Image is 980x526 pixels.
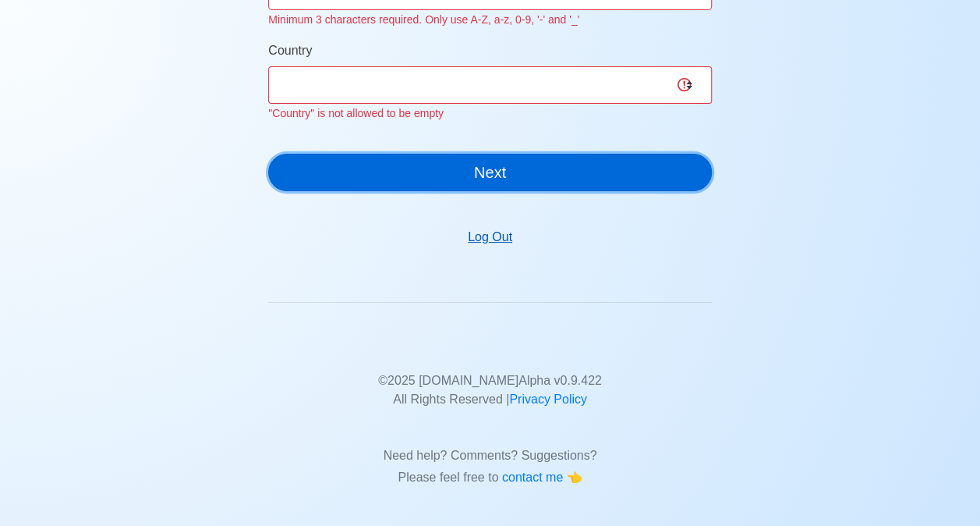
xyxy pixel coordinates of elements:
[280,468,700,487] p: Please feel free to
[280,428,700,465] p: Need help? Comments? Suggestions?
[280,353,700,409] p: © 2025 [DOMAIN_NAME] Alpha v 0.9.422 All Rights Reserved |
[268,13,579,26] small: Minimum 3 characters required. Only use A-Z, a-z, 0-9, '-' and '_'
[268,41,312,60] label: Country
[502,471,567,484] span: contact me
[458,222,522,252] button: Log Out
[567,471,582,484] span: point
[268,107,444,119] small: "Country" is not allowed to be empty
[268,154,712,191] button: Next
[509,393,587,406] a: Privacy Policy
